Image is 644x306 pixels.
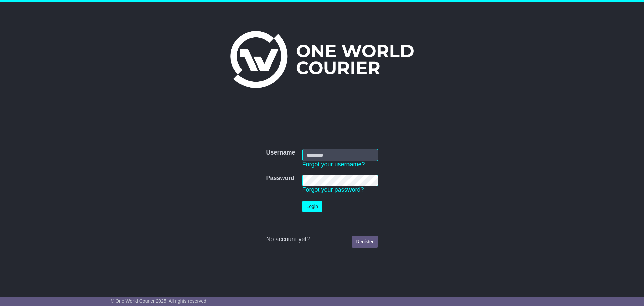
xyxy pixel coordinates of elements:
a: Forgot your password? [302,186,364,193]
a: Forgot your username? [302,161,365,168]
button: Login [302,201,322,212]
label: Password [266,175,294,182]
span: © One World Courier 2025. All rights reserved. [111,298,208,304]
a: Register [352,236,378,248]
img: One World [230,31,414,88]
label: Username [266,149,295,157]
div: No account yet? [266,236,378,243]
